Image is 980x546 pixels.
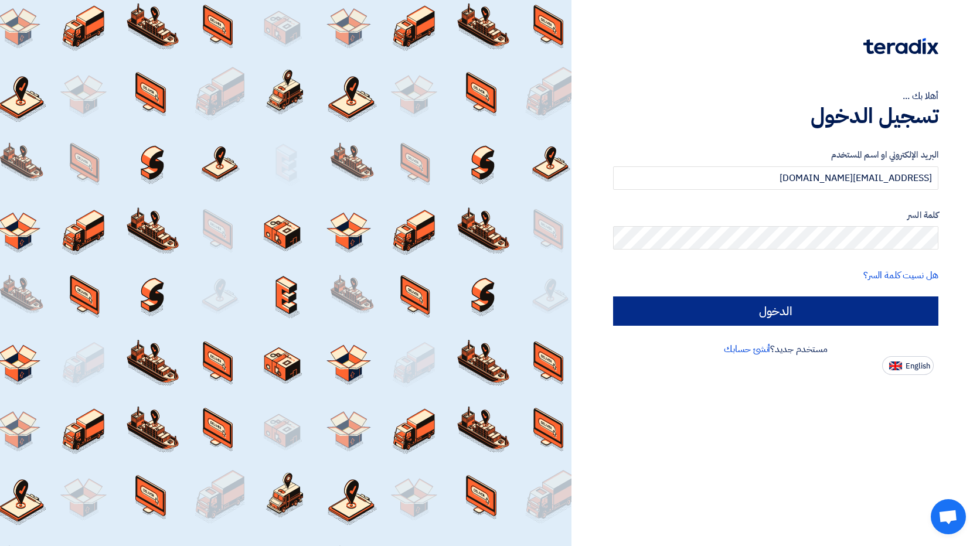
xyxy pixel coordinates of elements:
[882,356,934,375] button: English
[613,89,938,103] div: أهلا بك ...
[613,166,938,190] input: أدخل بريد العمل الإلكتروني او اسم المستخدم الخاص بك ...
[906,362,930,370] span: English
[863,268,938,282] a: هل نسيت كلمة السر؟
[889,361,902,370] img: en-US.png
[613,103,938,129] h1: تسجيل الدخول
[863,38,938,54] img: Teradix logo
[613,148,938,162] label: البريد الإلكتروني او اسم المستخدم
[613,209,938,222] label: كلمة السر
[724,342,770,356] a: أنشئ حسابك
[613,342,938,356] div: مستخدم جديد؟
[931,499,966,534] a: Open chat
[613,296,938,326] input: الدخول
